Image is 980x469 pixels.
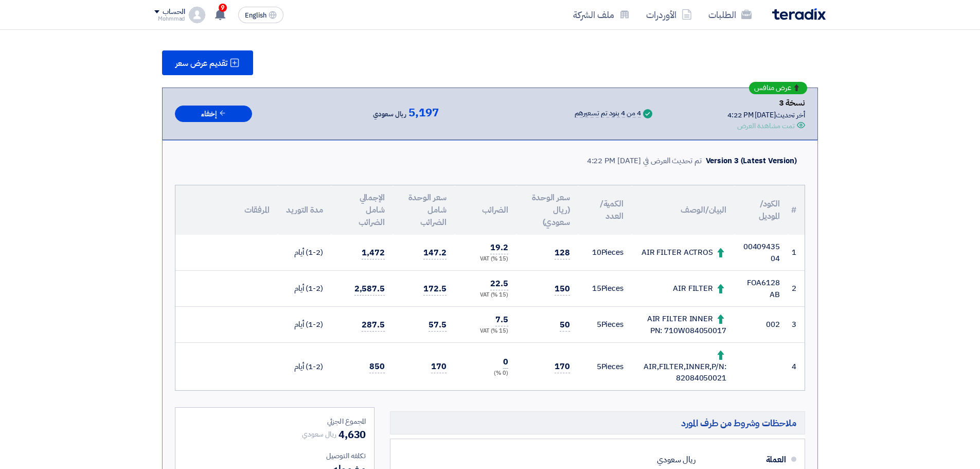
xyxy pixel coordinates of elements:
[362,319,385,332] span: 287.5
[189,7,205,23] img: profile_test.png
[163,8,185,16] div: الحساب
[278,185,331,235] th: مدة التوريد
[495,314,508,326] span: 7.5
[373,108,406,120] span: ريال سعودي
[735,271,788,307] td: FOA6128AB
[555,283,570,296] span: 150
[788,343,805,390] td: 4
[706,155,797,167] div: Version 3 (Latest Version)
[490,277,508,290] span: 22.5
[463,369,508,378] div: (0 %)
[560,319,570,332] span: 50
[362,247,385,259] span: 1,472
[490,241,508,254] span: 19.2
[175,59,227,67] span: تقديم عرض سعر
[788,235,805,271] td: 1
[338,427,366,442] span: 4,630
[578,343,632,390] td: Pieces
[565,3,638,27] a: ملف الشركة
[578,271,632,307] td: Pieces
[735,235,788,271] td: 0040943504
[578,235,632,271] td: Pieces
[555,360,570,373] span: 170
[727,110,805,120] div: أخر تحديث [DATE] 4:22 PM
[302,429,336,440] span: ريال سعودي
[423,247,447,259] span: 147.2
[592,247,601,258] span: 10
[278,307,331,343] td: (1-2) أيام
[429,319,447,332] span: 57.5
[390,411,805,435] h5: ملاحظات وشروط من طرف المورد
[592,283,601,294] span: 15
[463,291,508,300] div: (15 %) VAT
[640,313,726,336] div: AIR FILTER INNER PN: 710W084050017
[175,106,252,123] button: إخفاء
[575,110,641,118] div: 4 من 4 بنود تم تسعيرهم
[408,107,439,119] span: 5,197
[278,271,331,307] td: (1-2) أيام
[737,120,795,131] div: تمت مشاهدة العرض
[754,84,791,92] span: عرض منافس
[455,185,516,235] th: الضرائب
[587,155,702,167] div: تم تحديث العرض في [DATE] 4:22 PM
[431,360,447,373] span: 170
[578,307,632,343] td: Pieces
[463,327,508,336] div: (15 %) VAT
[184,450,366,461] div: تكلفه التوصيل
[640,349,726,384] div: AIR,FILTER,INNER,P/N:82084050021
[463,255,508,264] div: (15 %) VAT
[788,307,805,343] td: 3
[184,416,366,427] div: المجموع الجزئي
[578,185,632,235] th: الكمية/العدد
[278,343,331,390] td: (1-2) أيام
[788,271,805,307] td: 2
[772,8,826,20] img: Teradix logo
[735,307,788,343] td: 002
[219,4,227,12] span: 9
[700,3,760,27] a: الطلبات
[423,283,447,296] span: 172.5
[354,283,385,296] span: 2,587.5
[331,185,393,235] th: الإجمالي شامل الضرائب
[640,283,726,294] div: AIR FILTER
[245,12,266,19] span: English
[597,361,601,372] span: 5
[555,247,570,259] span: 128
[788,185,805,235] th: #
[278,235,331,271] td: (1-2) أيام
[597,319,601,330] span: 5
[516,185,578,235] th: سعر الوحدة (ريال سعودي)
[154,16,185,22] div: Mohmmad
[727,96,805,110] div: نسخة 3
[393,185,455,235] th: سعر الوحدة شامل الضرائب
[238,7,283,23] button: English
[503,356,508,369] span: 0
[640,247,726,258] div: AIR FILTER ACTROS
[638,3,700,27] a: الأوردرات
[735,185,788,235] th: الكود/الموديل
[632,185,735,235] th: البيان/الوصف
[162,50,253,75] button: تقديم عرض سعر
[175,185,278,235] th: المرفقات
[369,360,385,373] span: 850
